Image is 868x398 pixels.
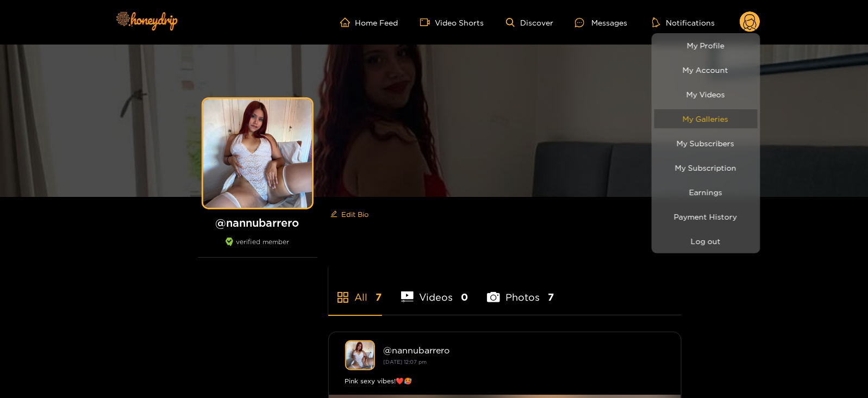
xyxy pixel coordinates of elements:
[654,60,758,79] a: My Account
[654,158,758,177] a: My Subscription
[654,85,758,104] a: My Videos
[654,134,758,153] a: My Subscribers
[654,183,758,202] a: Earnings
[654,36,758,55] a: My Profile
[654,207,758,226] a: Payment History
[654,109,758,128] a: My Galleries
[654,232,758,251] button: Log out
